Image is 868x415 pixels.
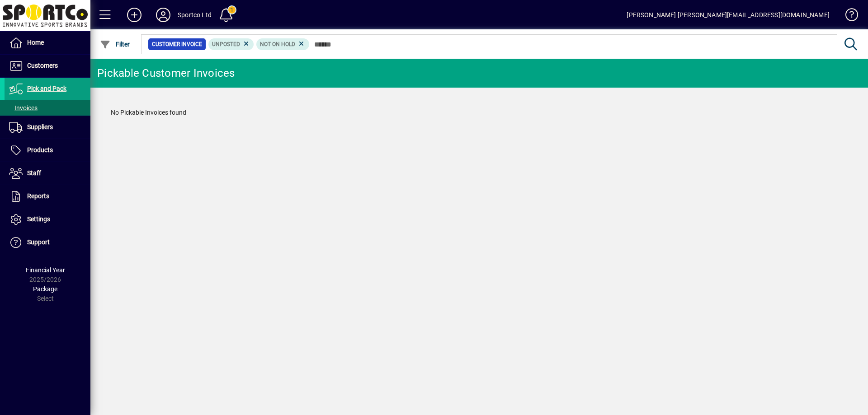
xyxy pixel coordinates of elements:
[178,8,212,22] div: Sportco Ltd
[102,99,857,126] div: No Pickable Invoices found
[100,41,130,48] span: Filter
[839,2,857,31] a: Knowledge Base
[27,146,53,154] span: Products
[5,32,90,54] a: Home
[149,7,178,23] button: Profile
[5,116,90,139] a: Suppliers
[627,8,830,22] div: [PERSON_NAME] [PERSON_NAME][EMAIL_ADDRESS][DOMAIN_NAME]
[152,40,202,49] span: Customer Invoice
[27,215,50,223] span: Settings
[97,66,235,80] div: Pickable Customer Invoices
[98,36,132,52] button: Filter
[27,238,50,246] span: Support
[27,85,66,92] span: Pick and Pack
[26,266,65,274] span: Financial Year
[5,162,90,185] a: Staff
[212,41,240,47] span: Unposted
[5,55,90,77] a: Customers
[27,123,53,131] span: Suppliers
[208,38,254,50] mat-chip: Customer Invoice Status: Unposted
[120,7,149,23] button: Add
[5,139,90,162] a: Products
[27,39,44,46] span: Home
[9,104,38,112] span: Invoices
[33,285,57,293] span: Package
[27,192,49,200] span: Reports
[27,62,58,69] span: Customers
[256,38,309,50] mat-chip: Hold Status: Not On Hold
[260,41,295,47] span: Not On Hold
[5,185,90,208] a: Reports
[5,100,90,116] a: Invoices
[27,169,41,177] span: Staff
[5,231,90,254] a: Support
[5,208,90,231] a: Settings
